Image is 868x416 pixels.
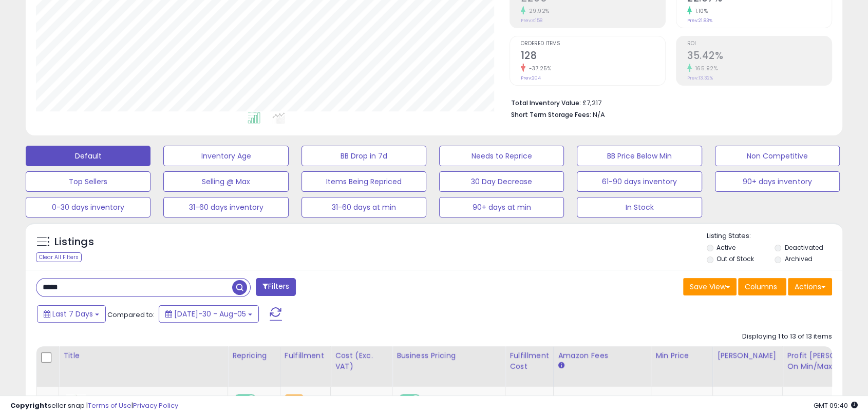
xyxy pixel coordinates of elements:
[439,197,564,217] button: 90+ days at min
[26,171,150,192] button: Top Sellers
[133,401,178,410] a: Privacy Policy
[10,401,178,411] div: seller snap | |
[36,252,82,262] div: Clear All Filters
[159,305,259,323] button: [DATE]-30 - Aug-05
[397,350,501,361] div: Business Pricing
[577,171,702,192] button: 61-90 days inventory
[577,146,702,166] button: BB Price Below Min
[558,350,647,361] div: Amazon Fees
[687,41,832,47] span: ROI
[37,305,106,323] button: Last 7 Days
[692,7,708,15] small: 1.10%
[788,278,832,295] button: Actions
[715,171,840,192] button: 90+ days inventory
[692,65,718,72] small: 165.92%
[785,254,813,263] label: Archived
[52,309,93,319] span: Last 7 Days
[54,235,94,249] h5: Listings
[335,350,388,372] div: Cost (Exc. VAT)
[521,75,541,81] small: Prev: 204
[10,401,48,410] strong: Copyright
[163,146,288,166] button: Inventory Age
[715,146,840,166] button: Non Competitive
[511,96,824,108] li: £7,217
[687,50,832,64] h2: 35.42%
[521,50,665,64] h2: 128
[577,197,702,217] button: In Stock
[107,310,155,320] span: Compared to:
[163,197,288,217] button: 31-60 days inventory
[785,243,823,252] label: Deactivated
[814,401,858,410] span: 2025-08-13 09:40 GMT
[285,350,326,361] div: Fulfillment
[521,41,665,47] span: Ordered Items
[26,146,150,166] button: Default
[716,243,735,252] label: Active
[683,278,737,295] button: Save View
[525,7,550,15] small: 29.92%
[301,171,426,192] button: Items Being Repriced
[26,197,150,217] button: 0-30 days inventory
[301,197,426,217] button: 31-60 days at min
[558,361,564,370] small: Amazon Fees.
[745,282,777,292] span: Columns
[716,254,754,263] label: Out of Stock
[174,309,246,319] span: [DATE]-30 - Aug-05
[439,146,564,166] button: Needs to Reprice
[687,17,712,24] small: Prev: 21.83%
[163,171,288,192] button: Selling @ Max
[707,231,842,241] p: Listing States:
[510,350,549,372] div: Fulfillment Cost
[256,278,296,296] button: Filters
[593,110,605,120] span: N/A
[439,171,564,192] button: 30 Day Decrease
[687,75,713,81] small: Prev: 13.32%
[717,350,778,361] div: [PERSON_NAME]
[655,350,708,361] div: Min Price
[511,110,591,119] b: Short Term Storage Fees:
[232,350,276,361] div: Repricing
[521,17,542,24] small: Prev: £158
[88,401,131,410] a: Terms of Use
[63,350,223,361] div: Title
[742,332,832,342] div: Displaying 1 to 13 of 13 items
[525,65,552,72] small: -37.25%
[738,278,786,295] button: Columns
[511,98,581,107] b: Total Inventory Value:
[301,146,426,166] button: BB Drop in 7d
